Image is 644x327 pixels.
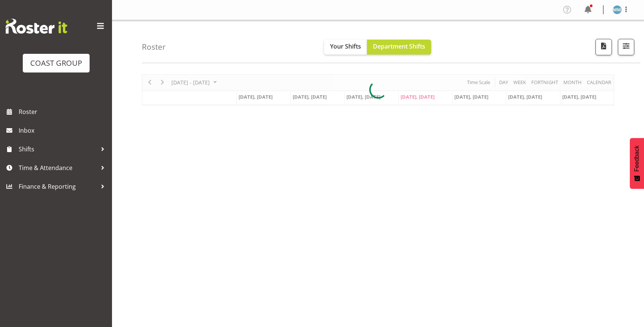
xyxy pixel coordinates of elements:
[634,145,640,172] span: Feedback
[19,125,108,136] span: Inbox
[30,58,82,69] div: COAST GROUP
[324,40,367,55] button: Your Shifts
[19,162,97,173] span: Time & Attendance
[367,40,431,55] button: Department Shifts
[595,39,612,55] button: Download a PDF of the roster according to the set date range.
[618,39,634,55] button: Filter Shifts
[19,181,97,192] span: Finance & Reporting
[630,138,644,189] button: Feedback - Show survey
[373,42,425,50] span: Department Shifts
[613,5,622,14] img: matthew-mcfarlane259.jpg
[330,42,361,50] span: Your Shifts
[19,144,97,155] span: Shifts
[142,43,166,51] h4: Roster
[19,106,108,117] span: Roster
[6,19,67,34] img: Rosterit website logo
